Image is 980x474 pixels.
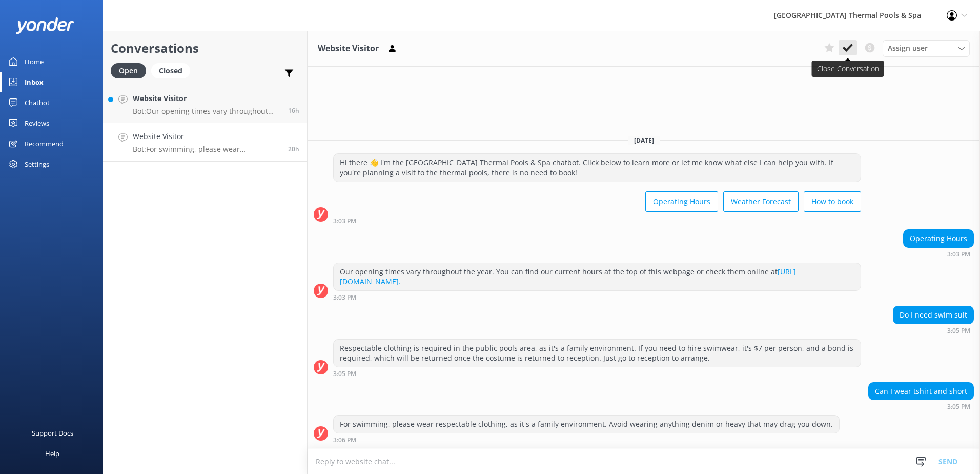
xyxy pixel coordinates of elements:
[333,436,840,443] div: Sep 28 2025 03:06pm (UTC +13:00) Pacific/Auckland
[25,51,44,72] div: Home
[45,443,59,464] div: Help
[318,42,379,55] h3: Website Visitor
[947,251,970,258] strong: 3:03 PM
[883,40,970,56] div: Assign User
[723,191,799,212] button: Weather Forecast
[103,85,307,123] a: Website VisitorBot:Our opening times vary throughout the year. You can find our current hours at ...
[133,93,280,104] h4: Website Visitor
[25,72,44,92] div: Inbox
[333,294,356,301] strong: 3:03 PM
[340,267,796,287] a: [URL][DOMAIN_NAME].
[333,293,861,301] div: Sep 28 2025 03:03pm (UTC +13:00) Pacific/Auckland
[151,65,195,76] a: Closed
[904,230,973,247] div: Operating Hours
[333,371,356,377] strong: 3:05 PM
[133,131,280,142] h4: Website Visitor
[628,136,660,145] span: [DATE]
[645,191,718,212] button: Operating Hours
[947,328,970,334] strong: 3:05 PM
[103,123,307,162] a: Website VisitorBot:For swimming, please wear respectable clothing, as it's a family environment. ...
[288,106,299,115] span: Sep 28 2025 07:24pm (UTC +13:00) Pacific/Auckland
[903,250,974,258] div: Sep 28 2025 03:03pm (UTC +13:00) Pacific/Auckland
[25,113,49,133] div: Reviews
[151,63,190,78] div: Closed
[133,107,280,116] p: Bot: Our opening times vary throughout the year. You can find our current hours at the top of thi...
[893,306,973,324] div: Do I need swim suit
[32,423,73,443] div: Support Docs
[868,403,974,410] div: Sep 28 2025 03:05pm (UTC +13:00) Pacific/Auckland
[334,340,861,367] div: Respectable clothing is required in the public pools area, as it's a family environment. If you n...
[333,217,861,224] div: Sep 28 2025 03:03pm (UTC +13:00) Pacific/Auckland
[288,145,299,153] span: Sep 28 2025 03:05pm (UTC +13:00) Pacific/Auckland
[111,63,146,78] div: Open
[25,154,49,174] div: Settings
[333,218,356,224] strong: 3:03 PM
[133,145,280,154] p: Bot: For swimming, please wear respectable clothing, as it's a family environment. Avoid wearing ...
[25,133,64,154] div: Recommend
[804,191,861,212] button: How to book
[15,17,74,34] img: yonder-white-logo.png
[111,65,151,76] a: Open
[888,43,928,54] span: Assign user
[334,416,839,433] div: For swimming, please wear respectable clothing, as it's a family environment. Avoid wearing anyth...
[333,370,861,377] div: Sep 28 2025 03:05pm (UTC +13:00) Pacific/Auckland
[333,437,356,443] strong: 3:06 PM
[869,383,973,400] div: Can I wear tshirt and short
[25,92,50,113] div: Chatbot
[947,404,970,410] strong: 3:05 PM
[893,327,974,334] div: Sep 28 2025 03:05pm (UTC +13:00) Pacific/Auckland
[111,38,299,58] h2: Conversations
[334,154,861,181] div: Hi there 👋 I'm the [GEOGRAPHIC_DATA] Thermal Pools & Spa chatbot. Click below to learn more or le...
[334,263,861,290] div: Our opening times vary throughout the year. You can find our current hours at the top of this web...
